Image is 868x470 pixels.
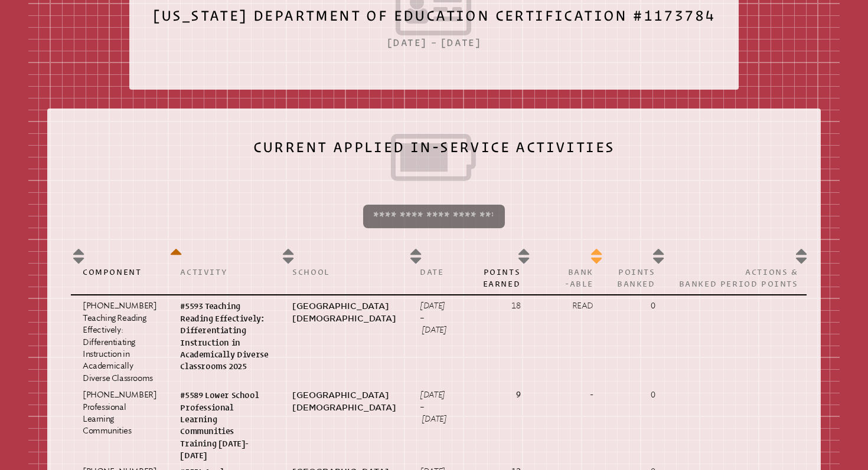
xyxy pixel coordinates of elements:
p: - [544,389,593,401]
p: [GEOGRAPHIC_DATA][DEMOGRAPHIC_DATA] [292,389,396,413]
p: Date [420,266,446,278]
p: Points Banked [617,266,655,290]
p: 18 [470,300,520,312]
p: [GEOGRAPHIC_DATA][DEMOGRAPHIC_DATA] [292,300,396,324]
p: [PHONE_NUMBER] Teaching Reading Effectively: Differentiating Instruction in Academically Diverse ... [83,300,156,384]
p: School [292,266,396,278]
p: Actions & Banked Period Points [679,266,798,290]
p: Points Earned [470,266,520,290]
p: #5589 Lower School Professional Learning Communities Training [DATE]-[DATE] [180,389,269,461]
p: [DATE] – [DATE] [420,389,446,425]
p: Activity [180,266,269,278]
p: [DATE] – [DATE] [420,300,446,336]
strong: 9 [516,390,521,400]
p: [PHONE_NUMBER] Professional Learning Communities [83,389,156,438]
span: [DATE] – [DATE] [387,37,481,48]
p: Read [544,300,593,312]
p: 0 [617,300,655,312]
p: 0 [617,389,655,401]
p: Bank -able [544,266,593,290]
p: #5593 Teaching Reading Effectively: Differentiating Instruction in Academically Diverse Classroom... [180,300,269,372]
p: Component [83,266,156,278]
h2: Current Applied In-Service Activities [71,132,797,190]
